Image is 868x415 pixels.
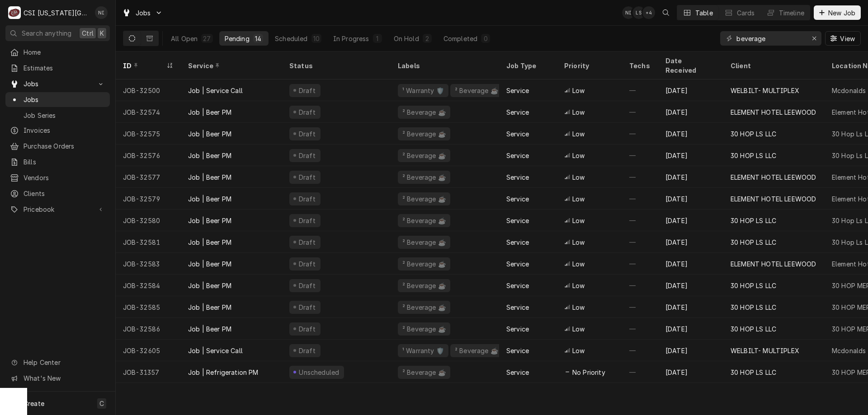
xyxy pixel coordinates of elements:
[5,186,110,201] a: Clients
[8,6,21,19] div: C
[5,25,110,41] button: Search anythingCtrlK
[5,45,110,60] a: Home
[24,205,92,214] span: Pricebook
[779,8,804,18] div: Timeline
[622,166,658,188] div: —
[24,173,105,182] span: Vendors
[731,368,776,377] div: 30 HOP LS LLC
[622,340,658,361] div: —
[622,318,658,340] div: —
[188,86,243,95] div: Job | Service Call
[5,170,110,185] a: Vendors
[188,129,231,139] div: Job | Beer PM
[297,194,317,204] div: Draft
[572,216,585,225] span: Low
[116,318,181,340] div: JOB-32586
[622,6,635,19] div: NI
[24,189,105,198] span: Clients
[572,173,585,182] span: Low
[188,216,231,225] div: Job | Beer PM
[5,202,110,217] a: Go to Pricebook
[506,346,529,355] div: Service
[825,31,861,46] button: View
[622,79,658,101] div: —
[255,34,261,43] div: 14
[297,129,317,139] div: Draft
[658,101,723,123] div: [DATE]
[731,129,776,139] div: 30 HOP LS LLC
[401,173,447,182] div: ² Beverage ☕️
[506,238,529,247] div: Service
[401,346,445,355] div: ¹ Warranty 🛡️
[401,368,447,377] div: ² Beverage ☕️
[572,129,585,139] span: Low
[629,61,651,70] div: Techs
[658,275,723,296] div: [DATE]
[506,173,529,182] div: Service
[297,346,317,355] div: Draft
[24,157,105,167] span: Bills
[658,123,723,145] div: [DATE]
[188,324,231,334] div: Job | Beer PM
[622,101,658,123] div: —
[8,6,21,19] div: CSI Kansas City.'s Avatar
[24,8,90,18] div: CSI [US_STATE][GEOGRAPHIC_DATA].
[737,8,755,18] div: Cards
[116,79,181,101] div: JOB-32500
[506,259,529,269] div: Service
[118,5,166,20] a: Go to Jobs
[572,281,585,290] span: Low
[401,303,447,312] div: ² Beverage ☕️
[5,61,110,75] a: Estimates
[483,34,488,43] div: 0
[454,346,499,355] div: ² Beverage ☕️
[116,123,181,145] div: JOB-32575
[572,368,605,377] span: No Priority
[506,324,529,334] div: Service
[658,79,723,101] div: [DATE]
[622,123,658,145] div: —
[572,151,585,160] span: Low
[401,324,447,334] div: ² Beverage ☕️
[731,86,799,95] div: WELBILT- MULTIPLEX
[506,368,529,377] div: Service
[24,79,92,89] span: Jobs
[401,129,447,139] div: ² Beverage ☕️
[506,151,529,160] div: Service
[297,259,317,269] div: Draft
[731,303,776,312] div: 30 HOP LS LLC
[203,34,211,43] div: 27
[401,194,447,204] div: ² Beverage ☕️
[188,303,231,312] div: Job | Beer PM
[95,6,108,19] div: Nate Ingram's Avatar
[82,28,94,38] span: Ctrl
[398,61,492,70] div: Labels
[297,216,317,225] div: Draft
[401,281,447,290] div: ² Beverage ☕️
[658,145,723,166] div: [DATE]
[375,34,380,43] div: 1
[506,129,529,139] div: Service
[188,368,259,377] div: Job | Refrigeration PM
[188,259,231,269] div: Job | Beer PM
[5,76,110,91] a: Go to Jobs
[5,108,110,123] a: Job Series
[665,56,714,75] div: Date Received
[506,86,529,95] div: Service
[564,61,613,70] div: Priority
[5,355,110,370] a: Go to Help Center
[394,34,419,43] div: On Hold
[171,34,198,43] div: All Open
[24,358,104,367] span: Help Center
[275,34,307,43] div: Scheduled
[814,5,861,20] button: New Job
[622,188,658,210] div: —
[116,166,181,188] div: JOB-32577
[188,346,243,355] div: Job | Service Call
[622,210,658,231] div: —
[22,28,71,38] span: Search anything
[401,107,447,117] div: ² Beverage ☕️
[506,107,529,117] div: Service
[116,231,181,253] div: JOB-32581
[123,61,165,70] div: ID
